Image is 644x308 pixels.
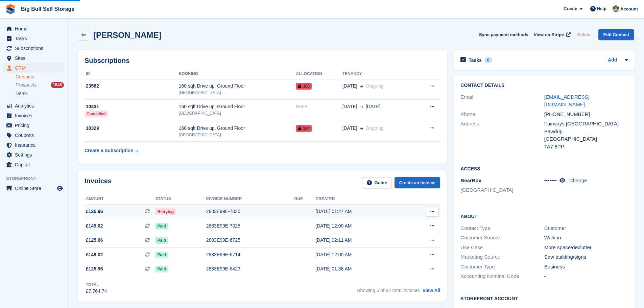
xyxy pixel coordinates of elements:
div: 1546 [51,82,64,88]
span: Help [597,5,606,12]
div: 2883E99E-7035 [206,208,294,215]
div: Use Case [460,244,544,252]
a: Big Bull Self Storage [18,3,77,15]
div: 10329 [85,125,179,132]
div: Email [460,93,544,109]
div: Customer Type [460,263,544,271]
th: Invoice number [206,194,294,205]
div: Total [86,282,107,288]
h2: Invoices [85,177,112,188]
div: 160 sqft Drive up, Ground Floor [179,82,296,90]
h2: Contact Details [460,83,628,88]
a: View on Stripe [531,29,572,40]
div: 0 [484,57,492,63]
div: £7,764.74 [86,288,107,295]
span: 185 [296,83,312,90]
span: Pricing [15,121,55,130]
div: Business [544,263,628,271]
li: [GEOGRAPHIC_DATA] [460,186,544,194]
div: Phone [460,111,544,118]
span: Create [564,5,577,12]
button: Delete [574,29,593,40]
div: Saw building/signs [544,253,628,261]
span: Online Store [15,184,55,193]
a: Create an Invoice [395,177,440,188]
a: Deals [16,90,64,97]
th: Created [315,194,405,205]
th: Allocation [296,69,342,79]
a: Change [569,177,587,183]
div: [DATE] 12:00 AM [315,251,405,258]
div: 2883E99E-6423 [206,265,294,273]
span: Paid [155,223,168,230]
div: 2883E99E-6714 [206,251,294,258]
div: 2883E99E-6725 [206,237,294,244]
span: Analytics [15,101,55,111]
a: Create a Subscription [85,144,138,157]
a: menu [3,44,64,53]
div: 23582 [85,82,179,90]
div: Create a Subscription [85,147,134,154]
span: [DATE] [342,82,357,90]
div: Address [460,120,544,150]
span: Sites [15,53,55,63]
a: menu [3,111,64,120]
a: menu [3,131,64,140]
h2: Access [460,165,628,172]
span: View on Stripe [534,31,564,38]
a: Preview store [56,184,64,192]
div: Accounting Nominal Code [460,273,544,280]
a: Contacts [16,74,64,80]
span: 184 [296,125,312,132]
span: Coupons [15,131,55,140]
a: Add [608,56,617,64]
span: Prospects [16,82,37,88]
th: Tenancy [342,69,415,79]
th: Amount [85,194,155,205]
div: [DATE] 12:00 AM [315,222,405,230]
div: [GEOGRAPHIC_DATA] [544,135,628,143]
div: 10331 [85,103,179,110]
th: Due [294,194,316,205]
h2: [PERSON_NAME] [93,30,161,40]
span: CRM [15,63,55,73]
button: Sync payment methods [479,29,528,40]
span: [DATE] [366,103,381,110]
a: menu [3,34,64,43]
span: Account [620,6,638,13]
h2: Storefront Account [460,295,628,302]
a: menu [3,63,64,73]
span: Ongoing [366,83,384,89]
div: Contact Type [460,224,544,232]
span: Home [15,24,55,33]
div: Bawdrip [544,128,628,136]
a: menu [3,24,64,33]
span: Insurance [15,140,55,150]
span: Paid [155,252,168,258]
span: Invoices [15,111,55,120]
div: [GEOGRAPHIC_DATA] [179,90,296,96]
span: £149.02 [86,251,103,258]
th: ID [85,69,179,79]
th: Status [155,194,206,205]
a: menu [3,121,64,130]
span: Deals [16,90,28,97]
div: Walk-in [544,234,628,242]
span: [DATE] [342,103,357,110]
a: menu [3,101,64,111]
span: Capital [15,160,55,169]
span: Paid [155,266,168,273]
span: Paid [155,237,168,244]
div: [PHONE_NUMBER] [544,111,628,118]
div: None [296,103,342,110]
span: Storefront [6,175,67,182]
div: 160 sqft Drive up, Ground Floor [179,103,296,110]
img: stora-icon-8386f47178a22dfd0bd8f6a31ec36ba5ce8667c1dd55bd0f319d3a0aa187defe.svg [5,4,16,14]
a: menu [3,160,64,169]
a: Guide [362,177,392,188]
span: ••••••• [544,177,557,183]
h2: Tasks [469,57,482,63]
div: Fairways [GEOGRAPHIC_DATA] [544,120,628,128]
a: View All [422,288,440,293]
a: [EMAIL_ADDRESS][DOMAIN_NAME] [544,94,590,108]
